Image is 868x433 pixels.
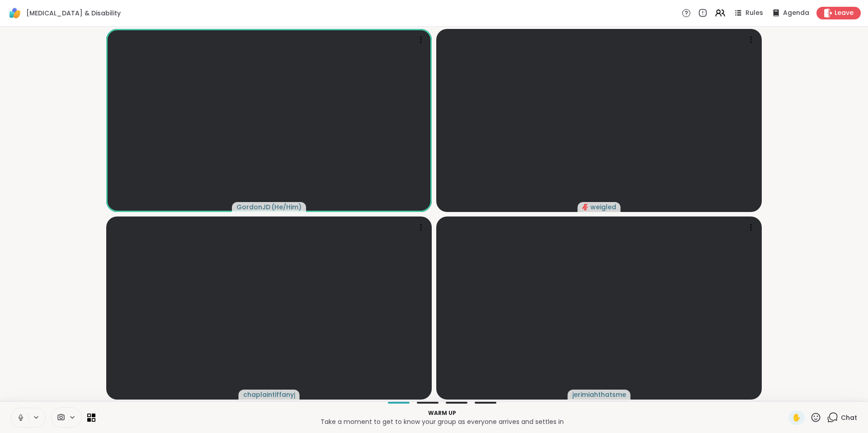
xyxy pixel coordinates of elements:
[236,202,270,212] span: GordonJD
[101,409,783,417] p: Warm up
[243,390,295,399] span: chaplaintiffanyj
[572,390,626,399] span: jerimiahthatsme
[582,204,589,210] span: audio-muted
[7,5,23,21] img: ShareWell Logomark
[783,9,809,18] span: Agenda
[271,202,302,212] span: ( He/Him )
[835,9,854,18] span: Leave
[101,417,783,426] p: Take a moment to get to know your group as everyone arrives and settles in
[841,413,857,422] span: Chat
[26,9,121,18] span: [MEDICAL_DATA] & Disability
[590,202,616,212] span: weigled
[792,412,801,423] span: ✋
[745,9,763,18] span: Rules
